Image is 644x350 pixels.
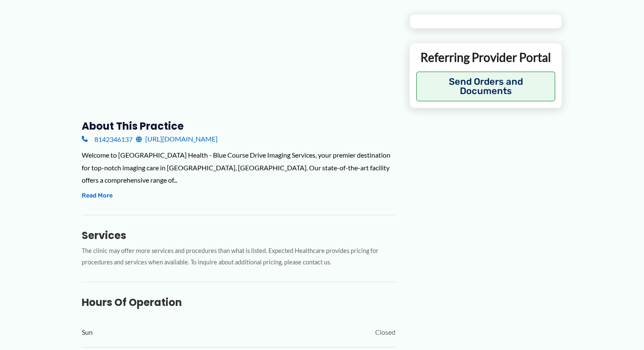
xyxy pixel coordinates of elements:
span: Sun [82,326,93,339]
p: The clinic may offer more services and procedures than what is listed. Expected Healthcare provid... [82,245,395,268]
a: 8142346137 [82,133,133,145]
button: Send Orders and Documents [416,71,556,101]
h3: Hours of Operation [82,296,395,309]
button: Read More [82,191,113,201]
h3: About this practice [82,119,395,133]
p: Referring Provider Portal [416,50,556,65]
h3: Services [82,229,395,242]
div: Welcome to [GEOGRAPHIC_DATA] Health - Blue Course Drive Imaging Services, your premier destinatio... [82,149,395,186]
a: [URL][DOMAIN_NAME] [136,133,218,145]
span: Closed [375,326,395,339]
